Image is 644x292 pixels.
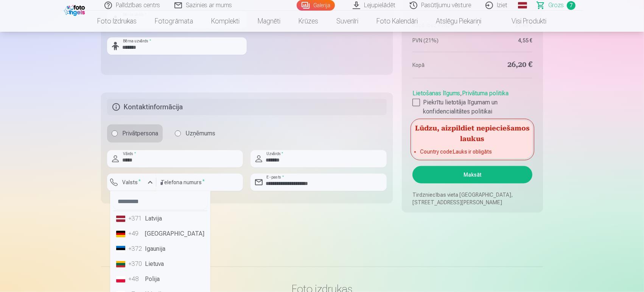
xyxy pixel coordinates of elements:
label: Valsts [119,179,144,186]
span: Grozs [548,1,564,10]
div: +370 [128,259,143,269]
label: Uzņēmums [170,124,220,143]
h5: Kontaktinformācija [107,99,387,115]
li: Polija [113,272,207,287]
div: +371 [128,214,143,223]
li: Country code : Lauks ir obligāts [420,148,525,155]
a: Komplekti [202,11,249,32]
div: +49 [128,229,143,238]
a: Magnēti [249,11,290,32]
label: Privātpersona [107,124,163,143]
li: Lietuva [113,256,207,272]
h5: Lūdzu, aizpildiet nepieciešamos laukus [412,121,532,145]
a: Lietošanas līgums [412,90,460,97]
a: Suvenīri [328,11,368,32]
a: Foto kalendāri [368,11,427,32]
div: +372 [128,244,143,253]
li: [GEOGRAPHIC_DATA] [113,226,207,241]
li: Latvija [113,211,207,226]
a: Krūzes [290,11,328,32]
a: Visi produkti [491,11,556,32]
dt: Kopā [412,60,469,70]
span: 7 [567,1,576,10]
button: Maksāt [412,166,532,183]
a: Atslēgu piekariņi [427,11,491,32]
dd: 4,55 € [476,37,532,44]
p: Tirdzniecības vieta [GEOGRAPHIC_DATA], [STREET_ADDRESS][PERSON_NAME] [412,191,532,206]
button: Valsts* [107,174,156,191]
a: Foto izdrukas [89,11,146,32]
dt: PVN (21%) [412,37,469,44]
a: Fotogrāmata [146,11,202,32]
li: Igaunija [113,241,207,256]
img: /fa1 [64,3,87,16]
a: Privātuma politika [462,90,509,97]
div: +48 [128,275,143,284]
div: , [412,86,532,116]
div: Lauks ir obligāts [107,191,156,197]
input: Uzņēmums [175,130,181,137]
input: Privātpersona [112,130,118,137]
dd: 26,20 € [476,60,532,70]
label: Piekrītu lietotāja līgumam un konfidencialitātes politikai [412,98,532,116]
